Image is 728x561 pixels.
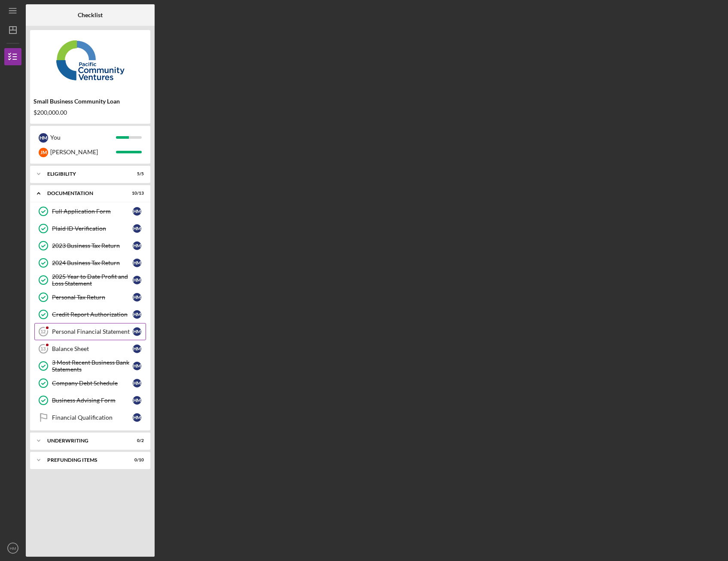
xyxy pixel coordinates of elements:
div: You [50,130,116,145]
a: 3 Most Recent Business Bank StatementsHM [34,357,146,375]
div: Prefunding Items [47,457,122,463]
div: H M [133,310,141,319]
a: 2023 Business Tax ReturnHM [34,237,146,254]
div: Credit Report Authorization [52,311,133,318]
div: 2025 Year to Date Profit and Loss Statement [52,273,133,287]
div: 3 Most Recent Business Bank Statements [52,359,133,373]
div: 0 / 2 [128,438,144,443]
div: 2024 Business Tax Return [52,259,133,266]
a: Business Advising FormHM [34,392,146,409]
div: $200,000.00 [34,109,147,116]
a: 13Balance SheetHM [34,340,146,357]
div: 5 / 5 [128,171,144,177]
div: H M [133,327,141,336]
tspan: 13 [40,346,46,351]
div: H M [133,259,141,267]
div: J M [39,148,48,157]
div: 0 / 10 [128,457,144,463]
div: H M [133,224,141,233]
div: Balance Sheet [52,345,133,352]
div: H M [133,276,141,284]
img: Product logo [30,34,150,86]
div: Documentation [47,191,122,196]
a: 2025 Year to Date Profit and Loss StatementHM [34,271,146,289]
div: H M [133,362,141,370]
button: HM [4,540,21,557]
div: Financial Qualification [52,414,133,421]
a: Plaid ID VerificationHM [34,220,146,237]
div: H M [133,379,141,387]
div: Underwriting [47,438,122,443]
div: [PERSON_NAME] [50,145,116,159]
div: H M [133,396,141,405]
div: Company Debt Schedule [52,380,133,387]
tspan: 12 [40,329,46,334]
div: H M [133,413,141,422]
div: H M [133,345,141,353]
a: 12Personal Financial StatementHM [34,323,146,340]
div: Business Advising Form [52,397,133,404]
div: Plaid ID Verification [52,225,133,232]
a: Personal Tax ReturnHM [34,289,146,306]
a: 2024 Business Tax ReturnHM [34,254,146,271]
a: Credit Report AuthorizationHM [34,306,146,323]
div: Small Business Community Loan [34,98,147,105]
div: H M [133,293,141,302]
b: Checklist [78,12,103,18]
div: Full Application Form [52,208,133,215]
div: H M [39,133,48,143]
div: Personal Tax Return [52,294,133,301]
div: 10 / 13 [128,191,144,196]
div: Personal Financial Statement [52,328,133,335]
a: Financial QualificationHM [34,409,146,426]
text: HM [10,546,16,551]
div: H M [133,241,141,250]
div: 2023 Business Tax Return [52,242,133,249]
div: Eligibility [47,171,122,177]
a: Full Application FormHM [34,203,146,220]
div: H M [133,207,141,216]
a: Company Debt ScheduleHM [34,375,146,392]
